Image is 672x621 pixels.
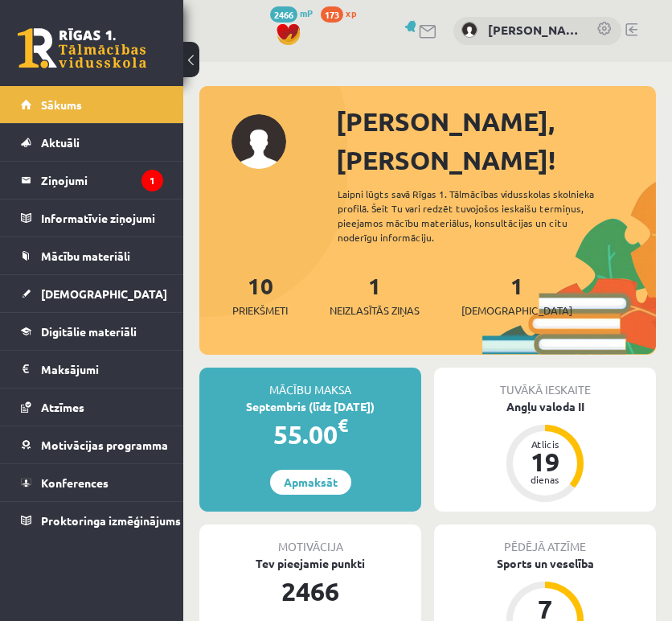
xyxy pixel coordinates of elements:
span: Priekšmeti [232,302,288,319]
legend: Informatīvie ziņojumi [41,199,163,236]
div: [PERSON_NAME], [PERSON_NAME]! [336,102,656,179]
a: Angļu valoda II Atlicis 19 dienas [434,398,656,504]
a: [DEMOGRAPHIC_DATA] [21,275,163,312]
a: [PERSON_NAME] [488,21,580,39]
div: Pēdējā atzīme [434,524,656,555]
div: Tev pieejamie punkti [199,555,421,572]
a: Aktuāli [21,124,163,161]
div: Mācību maksa [199,368,421,398]
a: Informatīvie ziņojumi [21,199,163,236]
a: Ziņojumi1 [21,162,163,199]
div: Laipni lūgts savā Rīgas 1. Tālmācības vidusskolas skolnieka profilā. Šeit Tu vari redzēt tuvojošo... [338,187,612,245]
div: 55.00 [199,415,421,454]
span: Aktuāli [41,135,80,150]
div: Atlicis [521,439,569,449]
legend: Ziņojumi [41,162,163,199]
div: Tuvākā ieskaite [434,368,656,398]
a: Apmaksāt [270,470,351,495]
a: 2466 mP [270,6,313,19]
a: Motivācijas programma [21,426,163,463]
div: 2466 [199,572,421,611]
a: Konferences [21,464,163,501]
span: mP [300,6,313,19]
i: 1 [141,170,163,191]
div: Angļu valoda II [434,398,656,415]
a: Rīgas 1. Tālmācības vidusskola [18,28,146,68]
span: [DEMOGRAPHIC_DATA] [41,286,167,301]
span: Neizlasītās ziņas [330,302,420,319]
img: Jekaterina Zeļeņina [461,22,477,38]
span: Atzīmes [41,400,84,414]
a: Atzīmes [21,389,163,426]
a: Maksājumi [21,351,163,388]
span: € [338,413,348,437]
span: Konferences [41,475,109,490]
span: Digitālie materiāli [41,324,137,339]
a: Mācību materiāli [21,237,163,274]
div: dienas [521,475,569,484]
div: Motivācija [199,524,421,555]
legend: Maksājumi [41,351,163,388]
a: Sākums [21,86,163,123]
span: xp [346,6,356,19]
a: 10Priekšmeti [232,271,288,319]
span: Mācību materiāli [41,249,130,263]
span: [DEMOGRAPHIC_DATA] [461,302,572,319]
span: 173 [321,6,343,23]
div: 19 [521,449,569,475]
a: Proktoringa izmēģinājums [21,502,163,539]
a: 1[DEMOGRAPHIC_DATA] [461,271,572,319]
div: Septembris (līdz [DATE]) [199,398,421,415]
span: Sākums [41,97,82,112]
a: Digitālie materiāli [21,313,163,350]
a: 1Neizlasītās ziņas [330,271,420,319]
div: Sports un veselība [434,555,656,572]
span: 2466 [270,6,297,23]
a: 173 xp [321,6,364,19]
span: Motivācijas programma [41,438,168,452]
span: Proktoringa izmēģinājums [41,513,181,528]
